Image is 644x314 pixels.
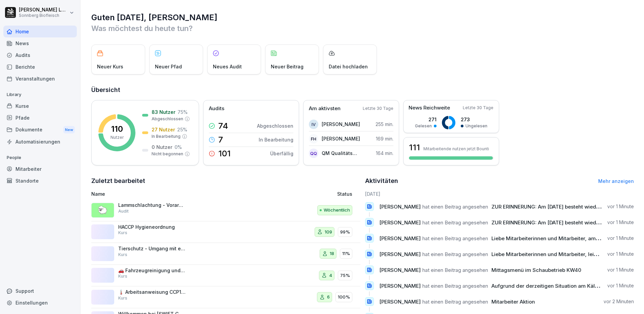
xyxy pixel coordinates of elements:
[322,135,360,142] p: [PERSON_NAME]
[3,100,77,112] a: Kurse
[63,126,75,134] div: New
[3,61,77,73] div: Berichte
[607,282,634,289] p: vor 1 Minute
[376,135,393,142] p: 169 min.
[209,105,224,113] p: Audits
[422,267,488,273] span: hat einen Beitrag angesehen
[91,23,634,34] p: Was möchtest du heute tun?
[19,13,68,18] p: Sonnberg Biofleisch
[3,73,77,85] div: Veranstaltungen
[379,219,421,226] span: [PERSON_NAME]
[177,126,187,133] p: 25 %
[422,203,488,210] span: hat einen Beitrag angesehen
[178,108,188,116] p: 75 %
[309,149,318,158] div: QQ
[91,12,634,23] h1: Guten [DATE], [PERSON_NAME]
[91,85,634,95] h2: Übersicht
[218,136,223,144] p: 7
[91,243,360,265] a: Tierschutz - Umgang mit entlaufenen TierenKurs1811%
[118,295,127,301] p: Kurs
[111,125,123,133] p: 110
[3,112,77,124] a: Pfade
[218,122,228,130] p: 74
[329,272,332,279] p: 4
[309,120,318,129] div: IV
[409,142,420,153] h3: 111
[465,123,487,129] p: Ungelesen
[338,294,350,301] p: 100%
[110,134,124,140] p: Nutzer
[365,190,634,197] h6: [DATE]
[152,108,175,116] p: 83 Nutzer
[422,235,488,242] span: hat einen Beitrag angesehen
[98,204,108,216] p: 🐑
[3,49,77,61] a: Audits
[271,63,303,70] p: Neuer Beitrag
[3,37,77,49] a: News
[91,176,360,186] h2: Zuletzt bearbeitet
[3,136,77,148] a: Automatisierungen
[309,134,318,144] div: FH
[91,286,360,308] a: 🌡️ Arbeitsanweisung CCP1-DurcherhitzenKurs6100%
[607,251,634,257] p: vor 1 Minute
[118,273,127,279] p: Kurs
[97,63,123,70] p: Neuer Kurs
[461,116,487,123] p: 273
[491,299,535,305] span: Mitarbeiter Aktion
[423,146,489,151] p: Mitarbeitende nutzen jetzt Bounti
[3,26,77,37] div: Home
[415,123,432,129] p: Gelesen
[152,116,183,122] p: Abgeschlossen
[379,283,421,289] span: [PERSON_NAME]
[340,272,350,279] p: 75%
[322,121,360,128] p: [PERSON_NAME]
[415,116,437,123] p: 271
[270,150,293,157] p: Überfällig
[379,251,421,257] span: [PERSON_NAME]
[422,219,488,226] span: hat einen Beitrag angesehen
[257,122,293,129] p: Abgeschlossen
[376,121,393,128] p: 255 min.
[3,152,77,163] p: People
[607,219,634,226] p: vor 1 Minute
[337,190,352,197] p: Status
[152,151,183,157] p: Nicht begonnen
[118,224,186,230] p: HACCP Hygieneordnung
[379,299,421,305] span: [PERSON_NAME]
[422,283,488,289] span: hat einen Beitrag angesehen
[365,176,398,186] h2: Aktivitäten
[91,190,260,197] p: Name
[118,268,186,274] p: 🚗 Fahrzeugreinigung und -kontrolle
[174,144,182,151] p: 0 %
[152,133,181,139] p: In Bearbeitung
[155,63,182,70] p: Neuer Pfad
[213,63,242,70] p: Neues Audit
[340,229,350,235] p: 99%
[329,63,368,70] p: Datei hochladen
[422,251,488,257] span: hat einen Beitrag angesehen
[598,178,634,184] a: Mehr anzeigen
[3,297,77,309] a: Einstellungen
[491,267,581,273] span: Mittagsmenü im Schaubetrieb KW40
[3,285,77,297] div: Support
[118,230,127,236] p: Kurs
[607,235,634,242] p: vor 1 Minute
[607,203,634,210] p: vor 1 Minute
[91,199,360,221] a: 🐑Lammschlachtung - VorarbeitenAuditWöchentlich
[3,163,77,175] a: Mitarbeiter
[409,104,450,112] p: News Reichweite
[3,175,77,187] a: Standorte
[379,235,421,242] span: [PERSON_NAME]
[118,202,186,208] p: Lammschlachtung - Vorarbeiten
[325,229,332,235] p: 109
[327,294,330,301] p: 6
[259,136,293,143] p: In Bearbeitung
[118,289,186,295] p: 🌡️ Arbeitsanweisung CCP1-Durcherhitzen
[118,208,129,214] p: Audit
[607,266,634,273] p: vor 1 Minute
[379,267,421,273] span: [PERSON_NAME]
